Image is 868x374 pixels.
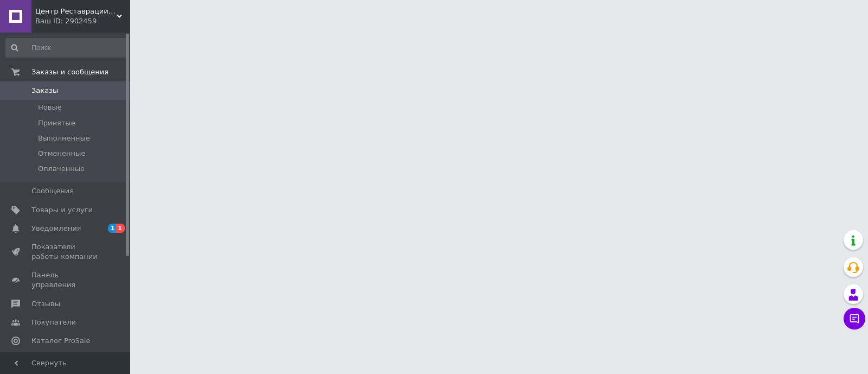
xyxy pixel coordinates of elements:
[38,149,85,159] span: Отмененные
[31,186,74,196] span: Сообщения
[31,318,76,327] span: Покупатели
[31,224,81,233] span: Уведомления
[35,16,130,26] div: Ваш ID: 2902459
[31,299,60,309] span: Отзывы
[108,224,117,233] span: 1
[31,86,58,96] span: Заказы
[5,38,128,58] input: Поиск
[31,242,100,262] span: Показатели работы компании
[116,224,125,233] span: 1
[38,103,62,112] span: Новые
[31,67,108,77] span: Заказы и сообщения
[844,308,865,329] button: Чат с покупателем
[31,205,93,215] span: Товары и услуги
[38,164,85,174] span: Оплаченные
[31,270,100,290] span: Панель управления
[38,118,75,128] span: Принятые
[31,336,90,346] span: Каталог ProSale
[38,134,90,143] span: Выполненные
[35,7,117,16] span: Центр Реставрации Ванн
